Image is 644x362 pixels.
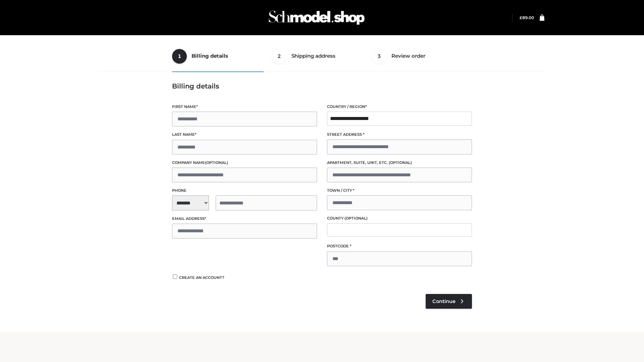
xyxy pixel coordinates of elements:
[432,298,455,304] span: Continue
[327,215,472,222] label: County
[327,104,472,110] label: Country / Region
[327,131,472,138] label: Street address
[172,104,317,110] label: First name
[172,275,178,279] input: Create an account?
[327,160,472,166] label: Apartment, suite, unit, etc.
[344,216,368,221] span: (optional)
[266,4,367,31] img: Schmodel Admin 964
[172,216,317,222] label: Email address
[520,15,534,20] a: £89.00
[426,294,472,309] a: Continue
[389,160,412,165] span: (optional)
[205,160,228,165] span: (optional)
[179,275,224,280] span: Create an account?
[172,131,317,138] label: Last name
[172,82,472,90] h3: Billing details
[520,15,522,20] span: £
[172,160,317,166] label: Company name
[172,187,317,194] label: Phone
[327,243,472,249] label: Postcode
[327,187,472,194] label: Town / City
[520,15,534,20] bdi: 89.00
